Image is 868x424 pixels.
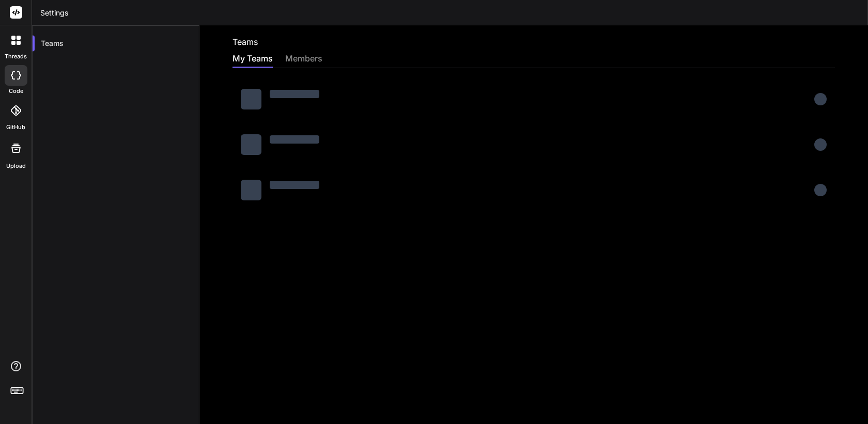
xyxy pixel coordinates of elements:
[9,87,23,96] label: code
[6,162,26,170] label: Upload
[33,32,199,55] div: Teams
[5,52,27,61] label: threads
[233,52,273,67] div: My Teams
[6,123,25,132] label: GitHub
[285,52,322,67] div: members
[233,36,258,48] h2: Teams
